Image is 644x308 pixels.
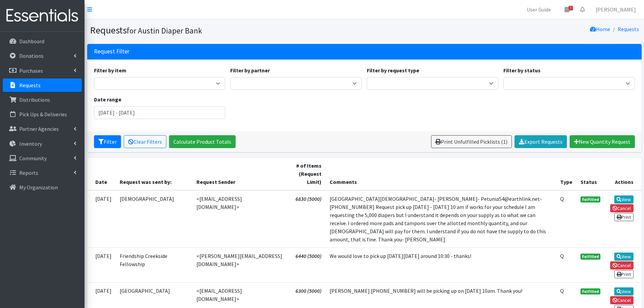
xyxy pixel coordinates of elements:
[87,158,116,190] th: Date
[124,135,166,148] a: Clear Filters
[326,158,556,190] th: Comments
[569,6,573,10] span: 3
[192,158,289,190] th: Request Sender
[610,261,634,269] a: Cancel
[521,3,556,16] a: User Guide
[19,125,59,132] p: Partner Agencies
[431,135,512,148] a: Print Unfulfilled Picklists (1)
[19,111,67,118] p: Pick Ups & Deliveries
[87,190,116,248] td: [DATE]
[580,288,601,294] span: Fulfilled
[3,64,82,77] a: Purchases
[87,247,116,282] td: [DATE]
[576,158,605,190] th: Status
[94,48,129,55] h3: Request Filter
[94,66,126,74] label: Filter by item
[19,38,44,45] p: Dashboard
[230,66,270,74] label: Filter by partner
[326,247,556,282] td: We would love to pick up [DATE][DATE] around 10:30 - thanks!
[19,155,47,162] p: Community
[614,270,634,278] a: Print
[610,204,634,212] a: Cancel
[560,287,564,294] abbr: Quantity
[614,253,634,261] a: View
[610,296,634,304] a: Cancel
[3,166,82,180] a: Reports
[169,135,236,148] a: Calculate Product Totals
[289,190,326,248] td: 6830 (5000)
[614,195,634,204] a: View
[116,158,193,190] th: Request was sent by:
[116,190,193,248] td: [DEMOGRAPHIC_DATA]
[614,287,634,295] a: View
[580,196,601,203] span: Fulfilled
[19,140,42,147] p: Inventory
[94,95,121,103] label: Date range
[3,78,82,92] a: Requests
[127,26,202,35] small: for Austin Diaper Bank
[3,49,82,63] a: Donations
[590,26,610,32] a: Home
[559,3,575,16] a: 3
[560,195,564,202] abbr: Quantity
[604,158,641,190] th: Actions
[618,26,639,32] a: Requests
[19,96,50,103] p: Distributions
[590,3,641,16] a: [PERSON_NAME]
[3,4,82,27] img: HumanEssentials
[90,24,362,36] h1: Requests
[367,66,419,74] label: Filter by request type
[3,108,82,121] a: Pick Ups & Deliveries
[3,122,82,136] a: Partner Agencies
[116,247,193,282] td: Friendship Creekside Fellowship
[3,137,82,150] a: Inventory
[289,158,326,190] th: # of Items (Request Limit)
[19,82,41,89] p: Requests
[19,169,38,176] p: Reports
[570,135,635,148] a: New Quantity Request
[580,254,601,260] span: Fulfilled
[3,181,82,194] a: My Organization
[94,135,121,148] button: Filter
[19,67,43,74] p: Purchases
[556,158,576,190] th: Type
[289,247,326,282] td: 6440 (5000)
[515,135,567,148] a: Export Requests
[19,184,58,191] p: My Organization
[19,52,44,59] p: Donations
[503,66,541,74] label: Filter by status
[560,253,564,259] abbr: Quantity
[94,106,225,119] input: January 1, 2011 - December 31, 2011
[3,151,82,165] a: Community
[3,34,82,48] a: Dashboard
[192,247,289,282] td: <[PERSON_NAME][EMAIL_ADDRESS][DOMAIN_NAME]>
[326,190,556,248] td: [GEOGRAPHIC_DATA][DEMOGRAPHIC_DATA]- [PERSON_NAME]- Petunia54@earthlink.net- [PHONE_NUMBER] Reque...
[192,190,289,248] td: <[EMAIL_ADDRESS][DOMAIN_NAME]>
[614,213,634,221] a: Print
[3,93,82,106] a: Distributions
